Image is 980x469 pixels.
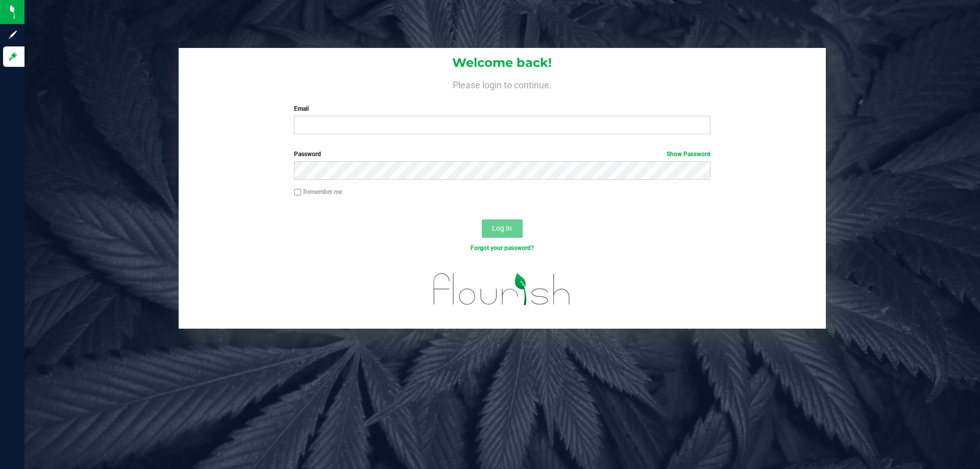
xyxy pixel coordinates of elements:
[8,30,18,40] inline-svg: Sign up
[8,52,18,62] inline-svg: Log in
[294,104,710,113] label: Email
[667,151,710,158] a: Show Password
[421,263,583,315] img: flourish_logo.svg
[294,189,301,196] input: Remember me
[471,244,534,252] a: Forgot your password?
[179,56,826,69] h1: Welcome back!
[482,219,523,238] button: Log In
[294,187,342,196] label: Remember me
[294,151,321,158] span: Password
[179,78,826,90] h4: Please login to continue.
[492,224,512,232] span: Log In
